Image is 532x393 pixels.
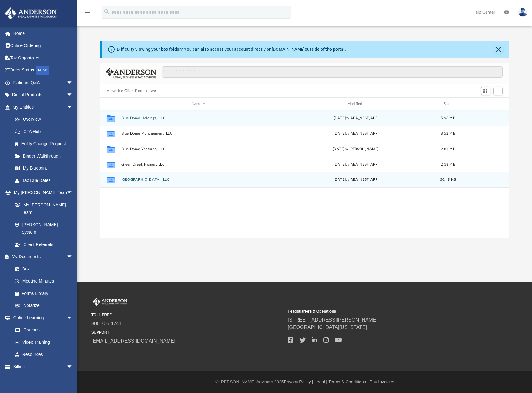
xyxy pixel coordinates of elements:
[91,298,129,306] img: Anderson Advisors Platinum Portal
[278,131,433,136] div: [DATE] by ABA_NEST_APP
[4,361,82,373] a: Billingarrow_drop_down
[67,251,79,263] span: arrow_drop_down
[100,110,509,238] div: grid
[441,132,455,135] span: 8.52 MB
[84,9,91,16] i: menu
[9,162,79,175] a: My Blueprint
[9,263,76,275] a: Box
[67,101,79,114] span: arrow_drop_down
[9,138,82,150] a: Entity Change Request
[9,348,79,361] a: Resources
[77,379,532,385] div: © [PERSON_NAME] Advisors 2025
[84,12,91,16] a: menu
[284,379,313,384] a: Privacy Policy |
[463,101,507,107] div: id
[9,275,79,287] a: Meeting Minutes
[494,45,503,54] button: Close
[518,8,527,17] img: User Pic
[493,87,503,95] button: Add
[272,47,305,52] a: [DOMAIN_NAME]
[441,116,455,120] span: 5.96 MB
[9,324,79,336] a: Courses
[9,150,82,162] a: Binder Walkthrough
[67,76,79,89] span: arrow_drop_down
[91,338,175,343] a: [EMAIL_ADDRESS][DOMAIN_NAME]
[9,218,79,238] a: [PERSON_NAME] System
[9,238,79,251] a: Client Referrals
[149,88,156,94] button: Law
[441,147,455,151] span: 9.81 MB
[121,178,276,182] button: [GEOGRAPHIC_DATA], LLC
[278,162,433,167] div: [DATE] by ABA_NEST_APP
[481,87,490,95] button: Switch to Grid View
[121,147,276,151] button: Blue Dome Ventures, LLC
[278,115,433,121] div: [DATE] by ABA_NEST_APP
[107,88,143,94] button: Viewable-ClientDocs
[91,312,283,318] small: TOLL FREE
[4,76,82,89] a: Platinum Q&Aarrow_drop_down
[4,251,79,263] a: My Documentsarrow_drop_down
[278,177,433,183] div: by ABA_NEST_APP
[121,162,276,166] button: Green Creek Homes, LLC
[67,361,79,373] span: arrow_drop_down
[369,379,394,384] a: Pay Invoices
[278,146,433,152] div: [DATE] by [PERSON_NAME]
[9,287,76,300] a: Forms Library
[9,174,82,187] a: Tax Due Dates
[121,132,276,136] button: Blue Dome Management, LLC
[9,300,79,312] a: Notarize
[440,178,456,181] span: 50.49 KB
[4,64,82,77] a: Order StatusNEW
[4,89,82,101] a: Digital Productsarrow_drop_down
[4,27,82,40] a: Home
[329,379,368,384] a: Terms & Conditions |
[67,187,79,199] span: arrow_drop_down
[9,199,76,218] a: My [PERSON_NAME] Team
[4,101,82,113] a: My Entitiesarrow_drop_down
[4,52,82,64] a: Tax Organizers
[4,312,79,324] a: Online Learningarrow_drop_down
[334,178,346,181] span: [DATE]
[121,116,276,120] button: Blue Dome Holdings, LLC
[436,101,460,107] div: Size
[4,40,82,52] a: Online Ordering
[162,66,503,78] input: Search files and folders
[9,113,82,126] a: Overview
[117,46,346,53] div: Difficulty viewing your box folder? You can also access your account directly on outside of the p...
[288,317,377,322] a: [STREET_ADDRESS][PERSON_NAME]
[121,101,276,107] div: Name
[36,66,49,75] div: NEW
[67,89,79,101] span: arrow_drop_down
[103,101,118,107] div: id
[91,321,122,326] a: 800.706.4741
[441,163,455,166] span: 2.18 MB
[3,7,59,19] img: Anderson Advisors Platinum Portal
[278,101,433,107] div: Modified
[67,312,79,324] span: arrow_drop_down
[314,379,327,384] a: Legal |
[4,187,79,199] a: My [PERSON_NAME] Teamarrow_drop_down
[9,336,76,348] a: Video Training
[288,325,367,330] a: [GEOGRAPHIC_DATA][US_STATE]
[9,125,82,138] a: CTA Hub
[288,309,480,314] small: Headquarters & Operations
[103,8,110,15] i: search
[91,330,283,335] small: SUPPORT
